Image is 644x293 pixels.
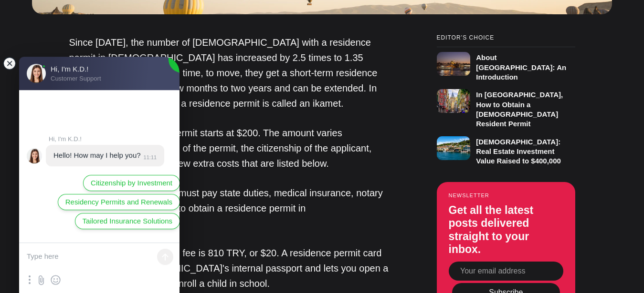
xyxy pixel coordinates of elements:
[449,204,563,256] h3: Get all the latest posts delivered straight to your inbox.
[69,35,389,111] p: Since [DATE], the number of [DEMOGRAPHIC_DATA] with a residence permit in [DEMOGRAPHIC_DATA] has ...
[69,185,389,231] p: [DEMOGRAPHIC_DATA] must pay state duties, medical insurance, notary fees, and interpreter fees to...
[476,138,561,165] h3: [DEMOGRAPHIC_DATA]: Real Estate Investment Value Raised to $400,000
[53,151,141,159] jdiv: Hello! How may I help you?
[476,91,563,128] h3: In [GEOGRAPHIC_DATA], How to Obtain a [DEMOGRAPHIC_DATA] Resident Permit
[69,125,389,171] p: The cost of a residence permit starts at $200. The amount varies depending on the duration of the...
[437,47,575,82] a: About [GEOGRAPHIC_DATA]: An Introduction
[49,135,173,142] jdiv: Hi, I'm K.D.!
[65,197,172,207] span: Residency Permits and Renewals
[69,245,389,291] p: The residence permit card fee is 810 TRY, or $20. A residence permit card replaces a [DEMOGRAPHIC...
[437,86,575,129] a: In [GEOGRAPHIC_DATA], How to Obtain a [DEMOGRAPHIC_DATA] Resident Permit
[449,192,563,198] small: Newsletter
[437,133,575,166] a: [DEMOGRAPHIC_DATA]: Real Estate Investment Value Raised to $400,000
[46,145,164,166] jdiv: 07.10.25 11:11:32
[141,154,157,160] jdiv: 11:11
[91,178,172,188] span: Citizenship by Investment
[437,35,575,41] small: Editor’s Choice
[449,262,563,281] input: Your email address
[27,148,42,163] jdiv: Hi, I'm K.D.!
[83,216,172,226] span: Tailored Insurance Solutions
[476,53,566,81] h3: About [GEOGRAPHIC_DATA]: An Introduction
